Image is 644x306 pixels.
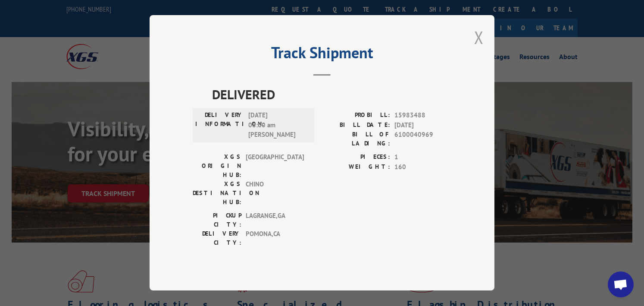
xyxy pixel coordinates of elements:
span: DELIVERED [212,85,451,104]
label: XGS ORIGIN HUB: [193,153,241,180]
a: Open chat [608,271,634,297]
span: 6100040969 [394,130,451,148]
span: POMONA , CA [246,230,304,248]
span: LAGRANGE , GA [246,211,304,230]
button: Close modal [474,26,484,49]
label: DELIVERY CITY: [193,230,241,248]
span: [GEOGRAPHIC_DATA] [246,153,304,180]
label: BILL DATE: [322,120,390,130]
span: CHINO [246,180,304,207]
label: DELIVERY INFORMATION: [195,111,244,140]
span: [DATE] [394,120,451,130]
label: PROBILL: [322,111,390,121]
h2: Track Shipment [193,47,451,63]
span: [DATE] 08:00 am [PERSON_NAME] [248,111,306,140]
label: BILL OF LADING: [322,130,390,148]
span: 15983488 [394,111,451,121]
label: PIECES: [322,153,390,163]
label: PICKUP CITY: [193,211,241,230]
span: 160 [394,162,451,172]
label: XGS DESTINATION HUB: [193,180,241,207]
label: WEIGHT: [322,162,390,172]
span: 1 [394,153,451,163]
